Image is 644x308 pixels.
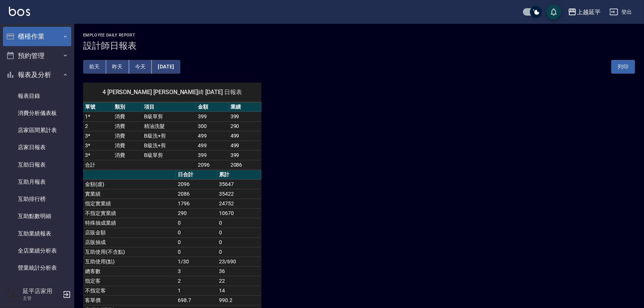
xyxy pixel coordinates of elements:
button: 列印 [611,60,635,74]
span: 4 [PERSON_NAME] [PERSON_NAME]綺 [DATE] 日報表 [92,89,252,96]
td: 0 [217,228,261,237]
button: 上越延平 [565,4,604,20]
td: 總客數 [83,266,176,276]
h5: 延平店家用 [23,288,61,295]
a: 互助業績報表 [3,225,71,242]
td: 499 [196,141,229,150]
td: 290 [229,121,261,131]
td: 499 [196,131,229,141]
button: save [546,4,561,19]
td: 2086 [176,189,217,199]
td: 互助使用(點) [83,257,176,266]
td: 0 [217,247,261,257]
td: 399 [229,150,261,160]
td: 22 [217,276,261,286]
td: 990.2 [217,295,261,305]
td: B級洗+剪 [142,141,196,150]
a: 消費分析儀表板 [3,105,71,122]
a: 互助點數明細 [3,208,71,225]
button: 報表及分析 [3,65,71,84]
td: 消費 [113,121,143,131]
div: 上越延平 [577,7,601,17]
td: 實業績 [83,189,176,199]
td: 消費 [113,112,143,121]
td: 698.7 [176,295,217,305]
td: B級單剪 [142,150,196,160]
td: 0 [176,237,217,247]
td: 0 [217,218,261,228]
td: 1 [176,286,217,295]
td: 不指定實業績 [83,208,176,218]
td: 24752 [217,199,261,208]
td: B級洗+剪 [142,131,196,141]
table: a dense table [83,102,261,170]
button: 前天 [83,60,106,74]
td: 23/690 [217,257,261,266]
td: 0 [176,218,217,228]
button: 昨天 [106,60,129,74]
th: 日合計 [176,170,217,180]
td: 3 [176,266,217,276]
th: 類別 [113,102,143,112]
td: 35422 [217,189,261,199]
td: 1/30 [176,257,217,266]
td: 14 [217,286,261,295]
td: 0 [176,228,217,237]
h2: Employee Daily Report [83,33,635,38]
img: Logo [9,7,30,16]
td: 指定實業績 [83,199,176,208]
td: 399 [229,112,261,121]
th: 金額 [196,102,229,112]
p: 主管 [23,295,61,302]
td: 399 [196,112,229,121]
td: B級單剪 [142,112,196,121]
a: 互助月報表 [3,173,71,190]
td: 指定客 [83,276,176,286]
th: 單號 [83,102,113,112]
td: 2096 [176,179,217,189]
th: 業績 [229,102,261,112]
a: 全店業績分析表 [3,242,71,259]
a: 互助排行榜 [3,190,71,208]
td: 10670 [217,208,261,218]
td: 合計 [83,160,113,170]
td: 消費 [113,141,143,150]
h3: 設計師日報表 [83,41,635,51]
td: 499 [229,141,261,150]
td: 店販抽成 [83,237,176,247]
a: 2 [85,123,88,129]
a: 營業項目月分析表 [3,276,71,293]
button: 今天 [129,60,152,74]
td: 店販金額 [83,228,176,237]
td: 2086 [229,160,261,170]
td: 399 [196,150,229,160]
td: 35647 [217,179,261,189]
td: 300 [196,121,229,131]
td: 特殊抽成業績 [83,218,176,228]
td: 1796 [176,199,217,208]
button: 登出 [607,5,635,19]
td: 0 [176,247,217,257]
td: 精油洗髮 [142,121,196,131]
td: 0 [217,237,261,247]
td: 互助使用(不含點) [83,247,176,257]
td: 消費 [113,131,143,141]
a: 店家區間累計表 [3,122,71,139]
td: 客單價 [83,295,176,305]
button: 預約管理 [3,46,71,65]
td: 金額(虛) [83,179,176,189]
a: 報表目錄 [3,87,71,105]
a: 店家日報表 [3,139,71,156]
button: [DATE] [152,60,180,74]
a: 營業統計分析表 [3,259,71,276]
a: 互助日報表 [3,156,71,173]
td: 290 [176,208,217,218]
td: 2096 [196,160,229,170]
td: 2 [176,276,217,286]
td: 不指定客 [83,286,176,295]
th: 累計 [217,170,261,180]
th: 項目 [142,102,196,112]
td: 消費 [113,150,143,160]
td: 36 [217,266,261,276]
button: 櫃檯作業 [3,27,71,46]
